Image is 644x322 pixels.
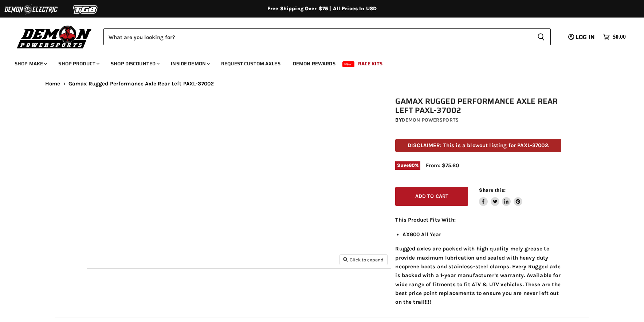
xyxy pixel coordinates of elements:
[395,215,561,224] p: This Product Fits With:
[409,162,415,168] span: 60
[4,3,58,16] img: Demon Electric Logo 2
[395,215,561,306] div: Rugged axles are packed with high quality moly grease to provide maximum lubrication and sealed w...
[402,230,561,239] li: AX600 All Year
[599,32,629,42] a: $0.00
[340,255,387,265] button: Click to expand
[343,257,384,262] span: Click to expand
[479,187,505,193] span: Share this:
[426,162,459,169] span: From: $75.60
[395,116,561,124] div: by
[53,56,104,71] a: Shop Product
[287,56,341,71] a: Demon Rewards
[105,56,164,71] a: Shop Discounted
[342,61,355,67] span: New!
[103,28,531,45] input: Search
[395,139,561,152] p: DISCLAIMER: This is a blowout listing for PAXL-37002.
[395,187,468,206] button: Add to cart
[9,56,51,71] a: Shop Make
[576,32,595,42] span: Log in
[103,28,551,45] form: Product
[15,24,94,50] img: Demon Powersports
[45,81,60,87] a: Home
[31,81,613,87] nav: Breadcrumbs
[353,56,388,71] a: Race Kits
[395,97,561,115] h1: Gamax Rugged Performance Axle Rear Left PAXL-37002
[9,53,624,71] ul: Main menu
[531,28,551,45] button: Search
[479,187,522,206] aside: Share this:
[395,161,420,169] span: Save %
[216,56,286,71] a: Request Custom Axles
[68,81,214,87] span: Gamax Rugged Performance Axle Rear Left PAXL-37002
[565,34,599,41] a: Log in
[415,193,449,199] span: Add to cart
[402,117,459,123] a: Demon Powersports
[165,56,214,71] a: Inside Demon
[58,3,113,16] img: TGB Logo 2
[613,34,626,41] span: $0.00
[31,5,613,12] div: Free Shipping Over $75 | All Prices In USD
